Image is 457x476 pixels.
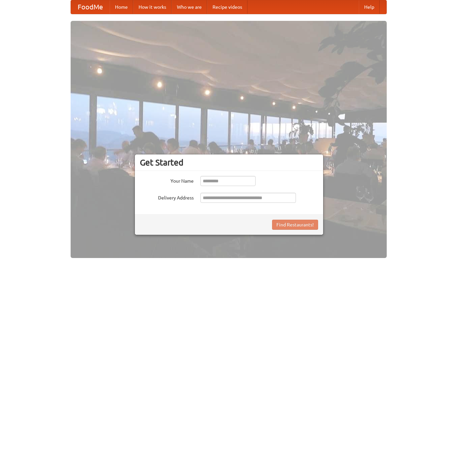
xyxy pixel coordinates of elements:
[140,176,194,184] label: Your Name
[359,0,380,14] a: Help
[172,0,207,14] a: Who we are
[133,0,172,14] a: How it works
[71,0,110,14] a: FoodMe
[110,0,133,14] a: Home
[207,0,247,14] a: Recipe videos
[272,220,318,230] button: Find Restaurants!
[140,157,318,168] h3: Get Started
[140,193,194,201] label: Delivery Address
